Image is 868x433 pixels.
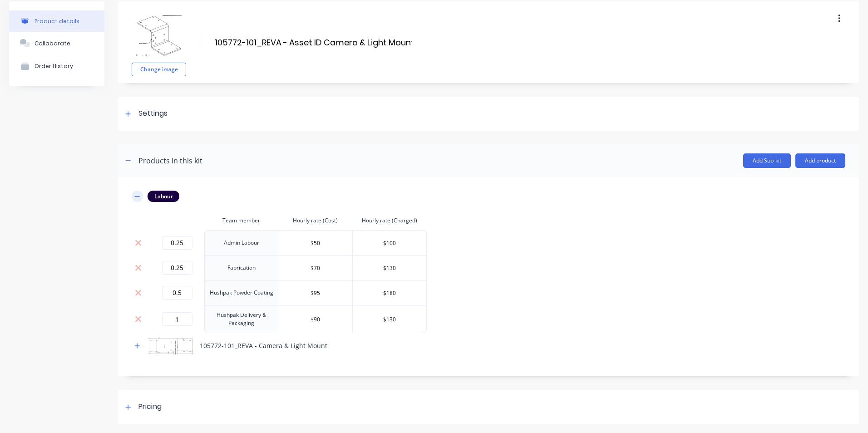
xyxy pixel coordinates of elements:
td: Fabrication [204,255,278,280]
input: Enter kit name [214,36,413,49]
input: $0.0000 [353,286,426,300]
input: $0.0000 [278,286,352,300]
div: Collaborate [35,40,70,47]
img: file [136,13,182,58]
input: $0.0000 [278,261,352,275]
th: Hourly rate (Cost) [278,211,352,230]
div: fileChange image [132,8,186,76]
div: Product details [35,18,79,25]
td: Hushpak Powder Coating [204,280,278,305]
div: Products in this kit [138,155,202,166]
input: $0.0000 [353,236,426,250]
input: $0.0000 [353,261,426,275]
input: 0 [162,261,192,275]
input: $0.0000 [278,236,352,250]
button: Collaborate [9,32,104,54]
td: Admin Labour [204,230,278,255]
div: Order History [35,63,73,69]
input: 0 [162,286,192,300]
td: Hushpak Delivery & Packaging [204,305,278,333]
button: Change image [132,63,186,76]
div: Pricing [138,401,162,413]
input: 0 [162,312,192,326]
div: Labour [148,191,179,202]
th: Team member [204,211,278,230]
input: 0 [162,236,192,250]
div: 105772-101_REVA - Camera & Light Mount [200,341,327,350]
input: $0.0000 [353,312,426,326]
img: 105772-101_REVA - Camera & Light Mount [148,333,193,358]
input: $0.0000 [278,312,352,326]
button: Product details [9,10,104,32]
button: Order History [9,54,104,77]
button: Add Sub-kit [743,153,791,168]
th: Hourly rate (Charged) [353,211,427,230]
button: Add product [795,153,845,168]
div: Settings [138,108,168,119]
